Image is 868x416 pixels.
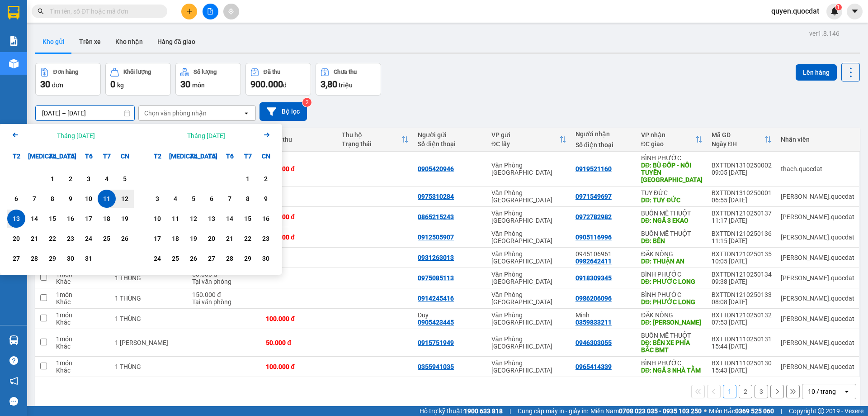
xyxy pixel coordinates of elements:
div: Choose Thứ Năm, tháng 10 16 2025. It's available. [61,210,80,228]
th: Toggle SortBy [707,128,776,152]
div: BXTTDN1210250132 [712,311,772,319]
div: [MEDICAL_DATA] [25,147,43,165]
th: Toggle SortBy [337,128,413,152]
div: 7 [223,193,236,204]
div: 0359833211 [576,319,612,326]
div: 14 [223,213,236,224]
div: 0919521160 [576,165,612,172]
div: 0918309345 [576,274,612,282]
div: 30 [259,253,272,264]
div: Choose Thứ Năm, tháng 11 27 2025. It's available. [203,249,221,268]
div: Choose Thứ Ba, tháng 10 28 2025. It's available. [25,249,43,268]
div: 0905420946 [418,165,454,172]
div: 6 [10,193,23,204]
div: Chọn văn phòng nhận [144,109,207,118]
div: Choose Chủ Nhật, tháng 10 12 2025. It's available. [116,190,134,208]
div: Văn Phòng [GEOGRAPHIC_DATA] [491,311,566,326]
span: 900.000 [250,79,283,90]
div: Văn Phòng [GEOGRAPHIC_DATA] [491,250,566,265]
div: 25 [169,253,182,264]
div: Choose Thứ Tư, tháng 10 15 2025. It's available. [43,210,61,228]
div: 14 [28,213,41,224]
div: Nhân viên [781,136,854,143]
div: BXTTDN1210250133 [712,291,772,298]
div: BUÔN MÊ THUỘT [641,210,703,217]
div: T7 [239,147,257,165]
div: 17 [82,213,95,224]
div: DĐ: PHƯỚC LONG [641,278,703,285]
div: 10 [151,213,164,224]
img: icon-new-feature [830,7,839,15]
input: Select a date range. [36,106,134,120]
div: Choose Thứ Tư, tháng 11 12 2025. It's available. [184,210,203,228]
div: 27 [10,253,23,264]
div: DĐ: BẾN [641,237,703,244]
button: caret-down [847,4,863,19]
div: Choose Thứ Sáu, tháng 11 21 2025. It's available. [221,230,239,248]
div: 18 [169,233,182,244]
div: Choose Chủ Nhật, tháng 11 2 2025. It's available. [257,170,275,188]
div: Choose Thứ Hai, tháng 11 3 2025. It's available. [148,190,166,208]
div: 3 [82,173,95,184]
div: 13 [205,213,218,224]
div: ĐĂK NÔNG [641,250,703,258]
img: warehouse-icon [9,335,19,345]
div: simon.quocdat [781,295,854,302]
div: 5 [187,193,200,204]
span: 3,80 [321,79,337,90]
div: 16 [64,213,77,224]
div: 22 [46,233,59,244]
div: 1 món [56,291,106,298]
div: 9 [259,193,272,204]
div: 9 [64,193,77,204]
div: Choose Thứ Tư, tháng 10 22 2025. It's available. [43,230,61,248]
div: 17 [151,233,164,244]
div: 150.000 đ [192,291,257,298]
svg: Arrow Left [10,129,21,140]
div: 13 [10,213,23,224]
div: simon.quocdat [781,254,854,261]
div: Trạng thái [342,140,401,148]
div: Choose Thứ Năm, tháng 11 13 2025. It's available. [203,210,221,228]
div: 26 [118,233,131,244]
button: Kho gửi [35,31,72,53]
div: Choose Thứ Hai, tháng 11 17 2025. It's available. [148,230,166,248]
div: Choose Thứ Hai, tháng 10 6 2025. It's available. [7,190,25,208]
div: [MEDICAL_DATA] [166,147,184,165]
div: Văn Phòng [GEOGRAPHIC_DATA] [491,271,566,285]
div: 0945106961 [576,250,632,258]
div: Đơn hàng [53,69,78,75]
div: 0865215243 [418,213,454,220]
span: search [38,8,44,14]
div: 1 món [56,335,106,343]
div: Choose Thứ Ba, tháng 11 25 2025. It's available. [166,249,184,268]
div: Choose Thứ Hai, tháng 10 20 2025. It's available. [7,230,25,248]
div: 10 [82,193,95,204]
div: 12 [187,213,200,224]
div: 11 [100,193,113,204]
div: 0912505907 [418,234,454,241]
div: Choose Thứ Tư, tháng 11 19 2025. It's available. [184,230,203,248]
div: Ngày ĐH [712,140,764,148]
sup: 2 [302,98,311,107]
div: ĐC giao [641,140,695,148]
div: 7 [28,193,41,204]
div: 4 [169,193,182,204]
button: Chưa thu3,80 triệu [316,63,381,96]
div: ver 1.8.146 [809,29,840,38]
div: Choose Thứ Sáu, tháng 10 31 2025. It's available. [80,249,98,268]
div: Choose Thứ Năm, tháng 10 30 2025. It's available. [61,249,80,268]
div: CN [116,147,134,165]
div: DĐ: NAM NIA [641,319,703,326]
div: Choose Thứ Năm, tháng 11 20 2025. It's available. [203,230,221,248]
div: 0975085113 [418,274,454,282]
button: plus [181,4,197,19]
div: 29 [241,253,254,264]
div: Choose Thứ Sáu, tháng 10 10 2025. It's available. [80,190,98,208]
span: 30 [40,79,50,90]
div: simon.quocdat [781,274,854,282]
div: Choose Thứ Năm, tháng 11 6 2025. It's available. [203,190,221,208]
div: 21 [223,233,236,244]
div: 30 [64,253,77,264]
div: 6 [205,193,218,204]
